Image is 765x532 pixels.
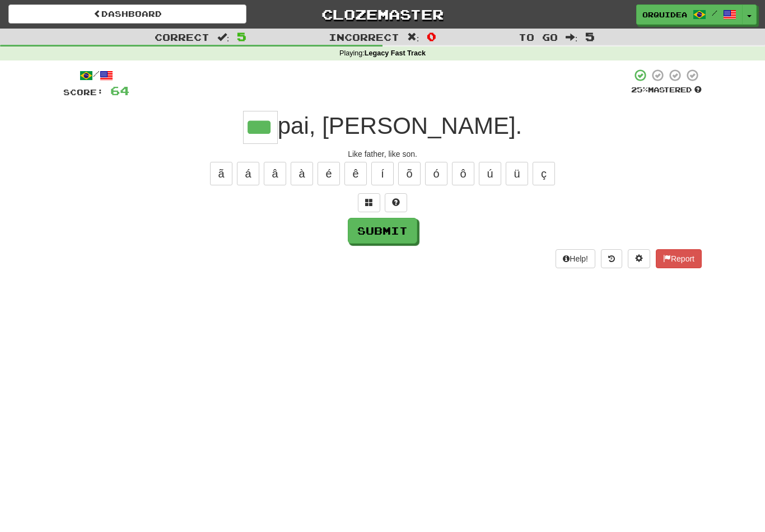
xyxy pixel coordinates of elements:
[452,162,474,185] button: ô
[479,162,501,185] button: ú
[407,32,419,42] span: :
[217,32,230,42] span: :
[348,218,417,244] button: Submit
[210,162,232,185] button: ã
[291,162,313,185] button: à
[566,32,578,42] span: :
[110,83,129,97] span: 64
[506,162,528,185] button: ü
[601,249,622,268] button: Round history (alt+y)
[533,162,555,185] button: ç
[63,68,129,82] div: /
[398,162,421,185] button: õ
[425,162,447,185] button: ó
[263,4,501,24] a: Clozemaster
[385,193,407,212] button: Single letter hint - you only get 1 per sentence and score half the points! alt+h
[329,31,399,43] span: Incorrect
[519,31,558,43] span: To go
[63,87,104,97] span: Score:
[427,30,436,43] span: 0
[155,31,209,43] span: Correct
[318,162,340,185] button: é
[344,162,367,185] button: ê
[642,10,687,20] span: orquidea
[237,162,259,185] button: á
[656,249,702,268] button: Report
[365,49,426,57] strong: Legacy Fast Track
[8,4,246,24] a: Dashboard
[264,162,286,185] button: â
[556,249,595,268] button: Help!
[631,85,702,95] div: Mastered
[631,85,648,94] span: 25 %
[371,162,394,185] button: í
[712,9,717,17] span: /
[358,193,380,212] button: Switch sentence to multiple choice alt+p
[278,113,522,139] span: pai, [PERSON_NAME].
[63,148,702,160] div: Like father, like son.
[585,30,595,43] span: 5
[636,4,743,25] a: orquidea /
[237,30,246,43] span: 5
